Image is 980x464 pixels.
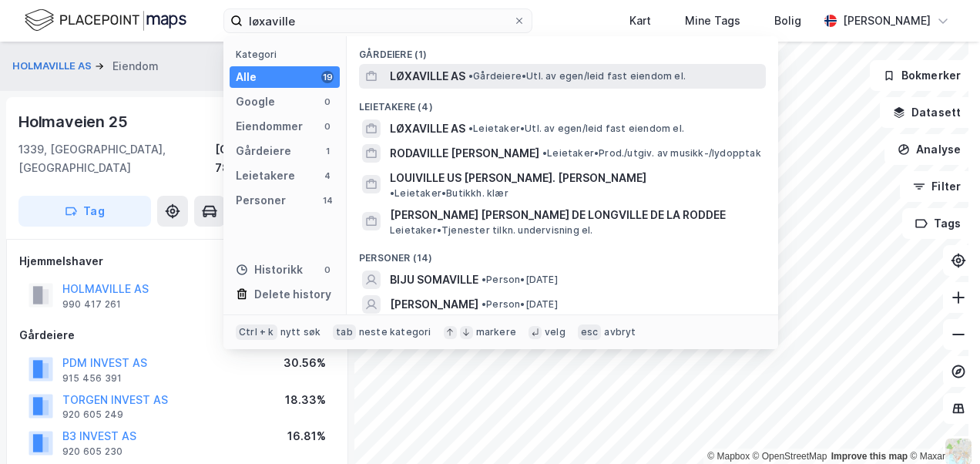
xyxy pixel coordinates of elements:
[880,97,974,128] button: Datasett
[476,326,516,338] div: markere
[321,71,334,83] div: 19
[831,451,908,462] a: Improve this map
[604,326,636,338] div: avbryt
[284,354,326,372] div: 30.56%
[468,123,684,135] span: Leietaker • Utl. av egen/leid fast eiendom el.
[280,326,321,338] div: nytt søk
[685,12,740,30] div: Mine Tags
[321,96,334,108] div: 0
[542,147,761,160] span: Leietaker • Prod./utgiv. av musikk-/lydopptak
[62,446,123,458] div: 920 605 230
[468,123,473,134] span: •
[236,142,291,160] div: Gårdeiere
[333,324,356,340] div: tab
[482,274,558,286] span: Person • [DATE]
[236,117,303,136] div: Eiendommer
[18,109,130,134] div: Holmaveien 25
[468,70,686,82] span: Gårdeiere • Utl. av egen/leid fast eiendom el.
[112,57,159,76] div: Eiendom
[390,187,394,199] span: •
[254,285,331,304] div: Delete history
[545,326,566,338] div: velg
[236,68,257,86] div: Alle
[19,326,335,345] div: Gårdeiere
[578,324,602,340] div: esc
[753,451,827,462] a: OpenStreetMap
[243,9,513,32] input: Søk på adresse, matrikkel, gårdeiere, leietakere eller personer
[347,36,778,64] div: Gårdeiere (1)
[236,92,275,111] div: Google
[18,140,215,177] div: 1339, [GEOGRAPHIC_DATA], [GEOGRAPHIC_DATA]
[870,60,974,91] button: Bokmerker
[236,49,340,60] div: Kategori
[884,134,974,165] button: Analyse
[321,120,334,133] div: 0
[903,390,980,464] iframe: Chat Widget
[347,89,778,116] div: Leietakere (4)
[774,12,801,30] div: Bolig
[390,271,478,289] span: BIJU SOMAVILLE
[321,145,334,157] div: 1
[482,298,558,311] span: Person • [DATE]
[236,166,295,185] div: Leietakere
[542,147,547,159] span: •
[390,169,646,187] span: LOUIVILLE US [PERSON_NAME]. [PERSON_NAME]
[843,12,931,30] div: [PERSON_NAME]
[321,194,334,207] div: 14
[390,295,478,314] span: [PERSON_NAME]
[321,264,334,276] div: 0
[707,451,750,462] a: Mapbox
[359,326,431,338] div: neste kategori
[62,372,122,385] div: 915 456 391
[902,208,974,239] button: Tags
[215,140,336,177] div: [GEOGRAPHIC_DATA], 78/344
[321,170,334,182] div: 4
[468,70,473,82] span: •
[18,196,151,227] button: Tag
[236,261,303,279] div: Historikk
[900,171,974,202] button: Filter
[390,224,593,237] span: Leietaker • Tjenester tilkn. undervisning el.
[236,324,277,340] div: Ctrl + k
[482,298,486,310] span: •
[390,119,465,138] span: LØXAVILLE AS
[25,7,186,34] img: logo.f888ab2527a4732fd821a326f86c7f29.svg
[62,298,121,311] div: 990 417 261
[287,427,326,446] div: 16.81%
[482,274,486,285] span: •
[390,67,465,86] span: LØXAVILLE AS
[390,144,539,163] span: RODAVILLE [PERSON_NAME]
[62,409,123,421] div: 920 605 249
[347,240,778,267] div: Personer (14)
[285,391,326,409] div: 18.33%
[12,59,95,74] button: HOLMAVILLE AS
[236,191,286,210] div: Personer
[19,252,335,271] div: Hjemmelshaver
[390,206,760,224] span: [PERSON_NAME] [PERSON_NAME] DE LONGVILLE DE LA RODDEE
[629,12,651,30] div: Kart
[390,187,508,200] span: Leietaker • Butikkh. klær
